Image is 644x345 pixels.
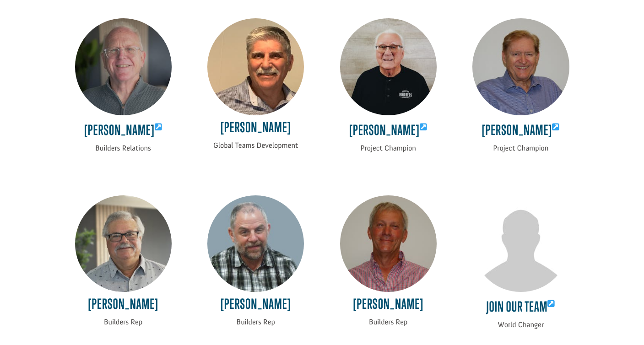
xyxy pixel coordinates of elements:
p: Builders Rep [75,317,172,328]
h4: [PERSON_NAME] [75,296,172,317]
h4: [PERSON_NAME] [340,119,437,143]
img: Johnny Granado [75,195,172,292]
button: Donate [130,18,170,35]
h4: [PERSON_NAME] [207,296,304,317]
p: Builders Rep [340,317,437,328]
p: World Changer [472,319,569,331]
h4: [PERSON_NAME] [340,296,437,317]
p: Builders Rep [207,317,304,328]
img: Gerald D'Ambrosio [207,195,304,292]
p: Project Champion [340,143,437,154]
img: Doug Webber [75,18,172,115]
img: David Godwin [472,18,569,115]
p: Builders Relations [75,143,172,154]
img: Join Our Team [472,195,569,292]
span: Grand Blanc , [GEOGRAPHIC_DATA] [25,37,110,43]
img: Dan Sparling [340,195,437,292]
img: Ken Patrick [207,18,304,115]
strong: Children's Initiatives [22,28,74,35]
div: [DEMOGRAPHIC_DATA]-Grand Blanc donated $100 [16,9,126,27]
h4: [PERSON_NAME] [75,119,172,143]
div: to [16,28,126,35]
p: Project Champion [472,143,569,154]
img: emoji heart [88,19,95,27]
h4: Join Our Team [472,296,569,319]
img: US.png [16,37,23,43]
h4: [PERSON_NAME] [207,119,304,140]
p: Global Teams Development [207,140,304,151]
h4: [PERSON_NAME] [472,119,569,143]
img: Carley Touchstone [340,18,437,115]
